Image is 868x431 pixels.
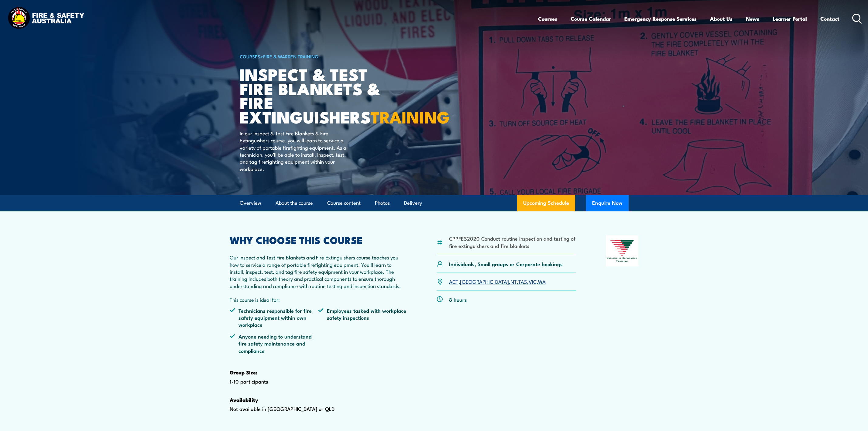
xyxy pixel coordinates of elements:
[375,195,390,211] a: Photos
[606,235,639,266] img: Nationally Recognised Training logo.
[240,130,351,172] p: In our Inspect & Test Fire Blankets & Fire Extinguishers course, you will learn to service a vari...
[230,235,407,244] h2: WHY CHOOSE THIS COURSE
[529,278,537,285] a: VIC
[230,307,318,328] li: Technicians responsible for fire safety equipment within own workplace
[240,53,390,60] h6: >
[449,278,458,285] a: ACT
[230,368,257,376] strong: Group Size:
[263,53,318,60] a: Fire & Warden Training
[449,235,576,249] li: CPPFES2020 Conduct routine inspection and testing of fire extinguishers and fire blankets
[746,11,759,27] a: News
[449,278,546,285] p: , , , , ,
[449,260,563,267] p: Individuals, Small groups or Corporate bookings
[230,296,407,303] p: This course is ideal for:
[586,195,629,211] button: Enquire Now
[240,53,260,60] a: COURSES
[230,396,258,404] strong: Availability
[517,195,575,211] a: Upcoming Schedule
[538,11,557,27] a: Courses
[571,11,611,27] a: Course Calendar
[240,67,390,124] h1: Inspect & Test Fire Blankets & Fire Extinguishers
[371,104,450,129] strong: TRAINING
[518,278,527,285] a: TAS
[327,195,361,211] a: Course content
[276,195,313,211] a: About the course
[624,11,697,27] a: Emergency Response Services
[510,278,517,285] a: NT
[240,195,261,211] a: Overview
[230,254,407,289] p: Our Inspect and Test Fire Blankets and Fire Extinguishers course teaches you how to service a ran...
[318,307,407,328] li: Employees tasked with workplace safety inspections
[404,195,422,211] a: Delivery
[230,333,318,354] li: Anyone needing to understand fire safety maintenance and compliance
[820,11,839,27] a: Contact
[460,278,509,285] a: [GEOGRAPHIC_DATA]
[449,296,467,303] p: 8 hours
[710,11,732,27] a: About Us
[538,278,546,285] a: WA
[773,11,807,27] a: Learner Portal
